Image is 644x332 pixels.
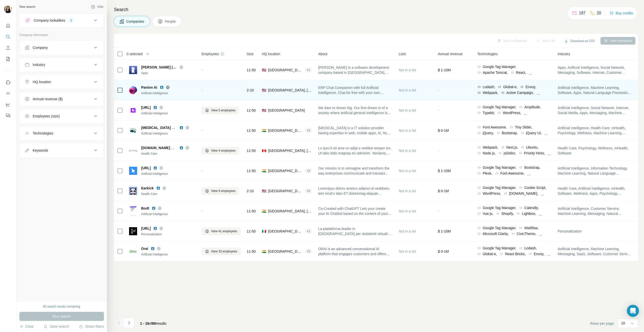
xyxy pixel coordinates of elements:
span: - [202,128,203,132]
span: Global-e, [483,251,497,256]
span: 11-50 [247,229,256,234]
p: 20 [597,10,601,16]
span: Envoy, [534,251,544,256]
span: Artificial Intelligence, Health Care, mHealth, Psychology, Wellness, Machine Learning, Software [558,125,632,136]
span: Typekit, [483,110,495,115]
span: Personalization [558,229,582,234]
span: Active Campaign, [506,90,534,95]
span: - [202,169,203,173]
span: Microsoft Clarity, [483,231,509,236]
button: View 33 employees [202,248,241,255]
span: [GEOGRAPHIC_DATA], [GEOGRAPHIC_DATA] [268,148,312,153]
span: Google Tag Manager, [483,205,516,210]
button: My lists [4,54,12,63]
button: Keywords [20,144,104,156]
span: CivicTheme, [517,231,536,236]
span: ERP Chat Companion with full Artificial Intelligence. Chat for free with your own personal Panion... [318,85,393,95]
img: Logo of botjet.ai [129,167,137,175]
span: 11-50 [247,128,256,133]
span: Google Tag Manager, [483,246,516,251]
span: Our mission is to reimagine and transform the way enterprises communicate and transact within and... [318,166,393,176]
span: Not in a list [399,169,416,173]
span: Amplitude, [524,105,541,110]
span: Rows per page [590,321,614,326]
span: Bootstrap, [502,130,518,136]
span: Employees [202,51,219,56]
img: Logo of indigo.ai [129,227,137,235]
span: Loremipsu dolors ametco adipisci el seddoeiu tem incid’u labo ET doloremag aliquae adminimv . . .... [318,186,393,196]
img: LinkedIn logo [160,85,164,89]
span: Artificial Intelligence, Customer Service, Machine Learning, Messaging, Natural Language Processi... [558,206,632,216]
span: [GEOGRAPHIC_DATA], KA [268,249,303,254]
span: View 5 employees [211,108,235,113]
span: React, [516,70,526,75]
span: Lightbox, [522,211,536,216]
span: Apache Tomcat, [483,70,508,75]
span: Apps, Artificial Intelligence, Social Network, Messaging, Software, Internet, Customer Service, W... [558,65,632,75]
span: Artificial Intelligence, Information Technology, Machine Learning, Natural Language Processing, S... [558,166,632,176]
span: [GEOGRAPHIC_DATA] [268,108,305,113]
span: Artificial Intelligence, Machine Learning, Messaging, SaaS, Software, Customer Service, Marketing... [558,246,632,256]
div: Technologies [33,131,53,136]
span: [GEOGRAPHIC_DATA], [US_STATE] [268,88,312,93]
button: Enrich CSV [4,43,12,52]
span: Bodt [141,206,149,211]
span: Not in a list [399,108,416,112]
div: Keywords [33,148,48,153]
span: - [202,68,203,72]
span: Font Awesome, [483,125,507,130]
span: Health Care, Psychology, Wellness, mHealth, Software [558,146,632,156]
span: 🇮🇳 [262,168,266,173]
div: + 2 [305,169,312,173]
div: Apps [141,71,195,75]
span: Plesk, [483,171,492,176]
span: WordPress, [483,191,501,196]
button: Company lookalikes1 [20,14,104,26]
span: 2-10 [247,88,254,93]
span: [URL] [141,165,151,171]
div: HQ location [33,79,51,84]
div: + 1 [305,229,312,234]
span: 🇮🇹 [262,229,266,234]
span: $ 0-1M [438,128,449,132]
span: Bootstrap, [524,165,540,170]
div: + 2 [305,128,312,133]
span: About [318,51,328,56]
span: $ 0-1M [438,189,449,193]
button: Buy credits [610,10,633,17]
span: Industry [558,51,570,56]
span: View 4 employees [211,148,235,153]
span: Node.js, [483,151,496,156]
span: 🇺🇸 [262,68,266,73]
span: 11-50 [247,68,256,73]
span: - [202,88,203,92]
span: Technologies [477,51,498,56]
div: Artificial Intelligence [141,252,195,257]
p: Company information [19,33,104,37]
span: results [140,321,166,325]
span: Tiny Slider, [515,125,532,130]
span: 1 - 10 [140,321,149,325]
span: Orai [141,246,148,251]
span: Lists [399,51,406,56]
img: LinkedIn logo [152,206,156,210]
span: iubenda, [534,70,548,75]
span: Earkick [141,186,154,191]
span: Annual revenue [438,51,463,56]
button: Download as CSV [561,37,598,45]
span: Google Tag Manager, [483,225,516,230]
span: WordPress, [503,110,521,115]
span: Not in a list [399,189,416,193]
span: 🇺🇸 [262,88,266,93]
div: New search [19,5,35,9]
div: Open Intercom Messenger [627,305,639,317]
span: La piattaforma leader in [GEOGRAPHIC_DATA] per assistenti virtuali basati sull’AI conversazionale... [318,226,393,236]
button: Annual revenue ($) [20,93,104,105]
span: Google Tag Manager, [483,105,516,110]
span: - [438,88,439,92]
span: Webflow, [524,225,539,230]
span: - [438,149,439,153]
span: 11-50 [247,168,256,173]
span: Webpack, [483,145,498,150]
span: Artificial Intelligence, Machine Learning, Software, Apps, Natural Language Processing, Messaging... [558,85,632,95]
